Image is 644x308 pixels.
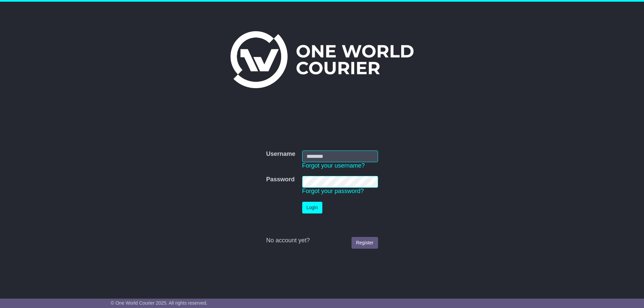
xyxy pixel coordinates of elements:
img: One World [230,31,414,88]
a: Forgot your username? [302,162,365,169]
button: Login [302,202,322,213]
span: © One World Courier 2025. All rights reserved. [111,300,208,306]
label: Username [266,150,295,158]
a: Forgot your password? [302,188,364,194]
div: No account yet? [266,237,378,244]
a: Register [352,237,378,249]
label: Password [266,176,294,183]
